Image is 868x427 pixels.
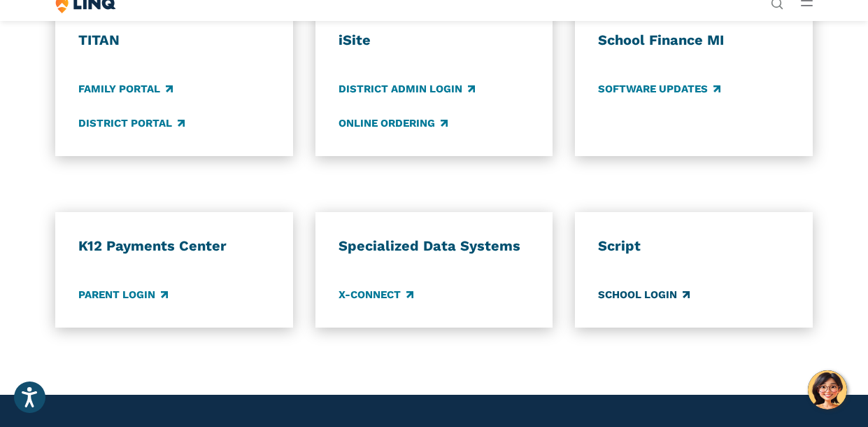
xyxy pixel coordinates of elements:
a: Online Ordering [339,115,448,131]
h3: Specialized Data Systems [339,237,530,255]
a: Parent Login [78,287,168,302]
a: District Portal [78,115,185,131]
a: Family Portal [78,81,173,97]
a: School Login [598,287,690,302]
h3: School Finance MI [598,31,790,50]
a: X-Connect [339,287,413,302]
h3: Script [598,237,790,255]
h3: TITAN [78,31,270,50]
a: District Admin Login [339,81,475,97]
a: Software Updates [598,81,720,97]
button: Hello, have a question? Let’s chat. [808,370,847,409]
h3: iSite [339,31,530,50]
h3: K12 Payments Center [78,237,270,255]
